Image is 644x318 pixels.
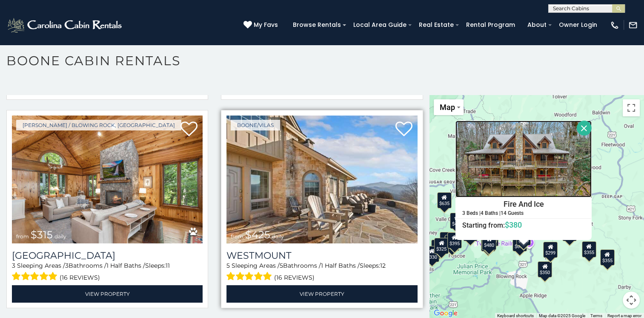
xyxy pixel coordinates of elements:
div: $635 [437,192,452,208]
a: Fire And Ice 3 Beds | 4 Baths | 14 Guests Starting from:$380 [455,197,592,229]
a: Westmount from $425 daily [226,116,417,243]
button: Change map style [434,99,464,115]
span: from [231,233,243,240]
div: Sleeping Areas / Bathrooms / Sleeps: [226,261,417,283]
h5: 4 Baths | [481,210,501,216]
span: Map [440,103,455,112]
a: Westmount [226,250,417,261]
h3: Chimney Island [12,250,203,261]
span: (16 reviews) [60,272,100,283]
img: Westmount [226,116,417,243]
div: $330 [424,246,439,262]
img: Fire And Ice [455,121,592,197]
button: Toggle fullscreen view [623,99,640,116]
img: phone-regular-white.png [610,20,619,30]
div: Sleeping Areas / Bathrooms / Sleeps: [12,261,203,283]
a: Add to favorites [180,121,197,139]
div: $315 [481,235,495,252]
span: 3 [12,262,15,269]
div: $225 [463,225,478,241]
div: $480 [482,234,496,250]
span: (16 reviews) [274,272,315,283]
a: Report a map error [607,313,641,318]
a: About [523,18,551,32]
a: Real Estate [415,18,458,32]
div: $380 [516,229,531,246]
div: $930 [562,225,577,241]
span: $315 [31,228,53,241]
h4: Fire And Ice [456,197,591,210]
a: My Favs [243,20,280,30]
button: Map camera controls [623,292,640,309]
a: [PERSON_NAME] / Blowing Rock, [GEOGRAPHIC_DATA] [16,120,181,130]
div: $355 [581,241,596,257]
img: mail-regular-white.png [628,20,638,30]
a: Add to favorites [395,121,412,139]
span: daily [54,233,66,240]
div: $410 [449,213,464,229]
div: $350 [538,261,552,277]
div: $299 [543,242,558,258]
div: $355 [600,249,614,265]
span: daily [272,233,284,240]
span: 5 [226,262,230,269]
a: View Property [12,285,203,303]
button: Close [577,121,592,136]
img: Chimney Island [12,116,203,243]
a: Chimney Island from $315 daily [12,116,203,243]
h5: 14 Guests [501,210,524,216]
a: Owner Login [555,18,601,32]
span: 12 [380,262,386,269]
div: $695 [512,235,527,252]
span: 1 Half Baths / [106,262,145,269]
span: 3 [65,262,69,269]
span: from [16,233,29,240]
div: $395 [447,232,462,248]
span: 1 Half Baths / [321,262,360,269]
a: View Property [226,285,417,303]
a: [GEOGRAPHIC_DATA] [12,250,203,261]
span: $425 [245,228,270,241]
a: Local Area Guide [349,18,411,32]
span: 11 [166,262,170,269]
img: White-1-2.png [6,17,124,34]
h6: Starting from: [456,220,591,229]
span: $380 [505,220,522,229]
div: $400 [440,231,454,248]
span: My Favs [254,20,278,29]
span: 5 [280,262,283,269]
a: Rental Program [462,18,519,32]
h5: 3 Beds | [462,210,481,216]
div: $485 [445,234,459,251]
div: $325 [434,238,449,254]
span: Map data ©2025 Google [539,313,585,318]
a: Browse Rentals [289,18,345,32]
a: Terms (opens in new tab) [590,313,602,318]
a: Boone/Vilas [231,120,280,130]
